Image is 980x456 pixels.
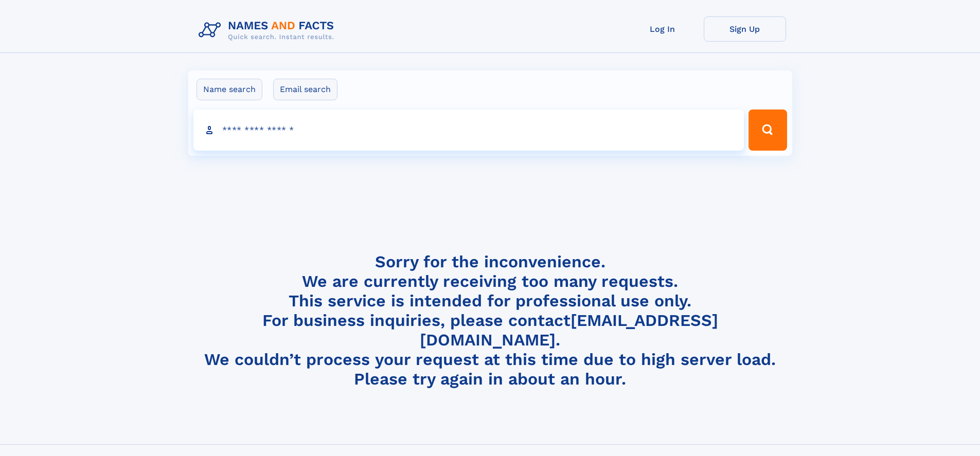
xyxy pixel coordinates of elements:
[273,79,337,100] label: Email search
[420,311,718,350] a: [EMAIL_ADDRESS][DOMAIN_NAME]
[749,110,787,151] button: Search Button
[194,16,343,44] img: Logo Names and Facts
[193,110,744,151] input: search input
[621,16,704,42] a: Log In
[194,252,786,389] h4: Sorry for the inconvenience. We are currently receiving too many requests. This service is intend...
[704,16,786,42] a: Sign Up
[197,79,262,100] label: Name search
